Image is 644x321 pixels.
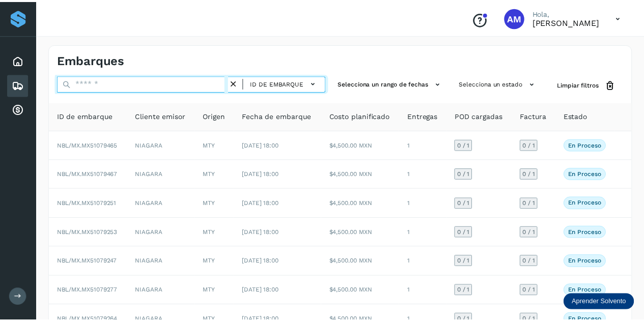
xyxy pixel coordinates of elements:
[575,287,608,295] p: En proceso
[325,247,404,276] td: $4,500.00 MXN
[528,288,541,294] span: 0 / 1
[58,111,114,122] span: ID de embarque
[128,247,197,276] td: NIAGARA
[460,75,547,92] button: Selecciona un estado
[253,79,307,88] span: ID de embarque
[245,258,282,265] span: [DATE] 18:00
[462,288,475,294] span: 0 / 1
[564,80,606,89] span: Limpiar filtros
[462,142,475,148] span: 0 / 1
[528,142,541,148] span: 0 / 1
[404,277,452,306] td: 1
[404,218,452,247] td: 1
[197,277,237,306] td: MTY
[528,229,541,236] span: 0 / 1
[250,76,325,91] button: ID de embarque
[128,131,197,160] td: NIAGARA
[325,218,404,247] td: $4,500.00 MXN
[333,111,394,122] span: Costo planificado
[555,75,631,94] button: Limpiar filtros
[575,229,608,236] p: En proceso
[58,170,119,178] span: NBL/MX.MX51079467
[338,75,452,92] button: Selecciona un rango de fechas
[197,160,237,189] td: MTY
[136,111,187,122] span: Cliente emisor
[578,299,633,307] p: Aprender Solvento
[570,295,641,311] div: Aprender Solvento
[325,131,404,160] td: $4,500.00 MXN
[245,111,315,122] span: Fecha de embarque
[7,49,29,72] div: Inicio
[404,189,452,218] td: 1
[197,189,237,218] td: MTY
[404,160,452,189] td: 1
[245,287,282,295] span: [DATE] 18:00
[197,247,237,276] td: MTY
[528,258,541,265] span: 0 / 1
[58,258,118,265] span: NBL/MX.MX51079247
[128,218,197,247] td: NIAGARA
[128,189,197,218] td: NIAGARA
[325,189,404,218] td: $4,500.00 MXN
[528,200,541,207] span: 0 / 1
[205,111,228,122] span: Origen
[526,111,553,122] span: Factura
[245,170,282,178] span: [DATE] 18:00
[539,17,606,26] p: Angele Monserrat Manriquez Bisuett
[197,218,237,247] td: MTY
[575,258,608,265] p: En proceso
[197,131,237,160] td: MTY
[528,171,541,177] span: 0 / 1
[245,229,282,236] span: [DATE] 18:00
[325,160,404,189] td: $4,500.00 MXN
[58,229,119,236] span: NBL/MX.MX51079253
[128,277,197,306] td: NIAGARA
[539,8,606,17] p: Hola,
[128,160,197,189] td: NIAGARA
[58,141,119,149] span: NBL/MX.MX51079465
[575,199,608,207] p: En proceso
[570,111,594,122] span: Estado
[462,171,475,177] span: 0 / 1
[575,141,608,149] p: En proceso
[58,200,118,207] span: NBL/MX.MX51079251
[7,98,29,121] div: Cuentas por cobrar
[58,287,119,295] span: NBL/MX.MX51079277
[58,52,126,67] h4: Embarques
[245,200,282,207] span: [DATE] 18:00
[462,258,475,265] span: 0 / 1
[404,247,452,276] td: 1
[404,131,452,160] td: 1
[460,111,508,122] span: POD cargadas
[325,277,404,306] td: $4,500.00 MXN
[462,229,475,236] span: 0 / 1
[245,141,282,149] span: [DATE] 18:00
[575,170,608,178] p: En proceso
[462,200,475,207] span: 0 / 1
[7,74,29,96] div: Embarques
[412,111,442,122] span: Entregas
